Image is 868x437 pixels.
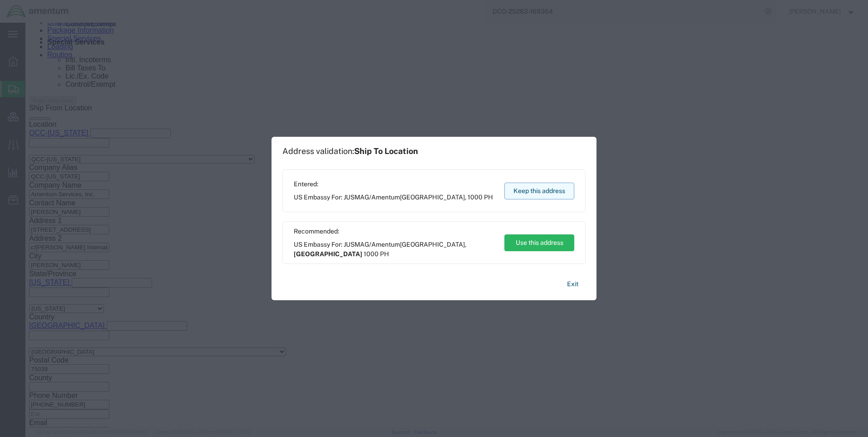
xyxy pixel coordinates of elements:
[468,194,483,201] span: 1000
[354,146,418,156] span: Ship To Location
[484,194,493,201] span: PH
[294,193,493,202] span: US Embassy For: JUSMAG/Amentum ,
[282,146,418,156] h1: Address validation:
[294,227,496,236] span: Recommended:
[400,241,465,248] span: [GEOGRAPHIC_DATA]
[560,276,586,292] button: Exit
[504,183,574,199] button: Keep this address
[380,250,389,258] span: PH
[294,240,496,259] span: US Embassy For: JUSMAG/Amentum ,
[294,250,362,258] span: [GEOGRAPHIC_DATA]
[504,234,574,251] button: Use this address
[400,194,465,201] span: [GEOGRAPHIC_DATA]
[294,179,493,189] span: Entered:
[364,250,379,258] span: 1000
